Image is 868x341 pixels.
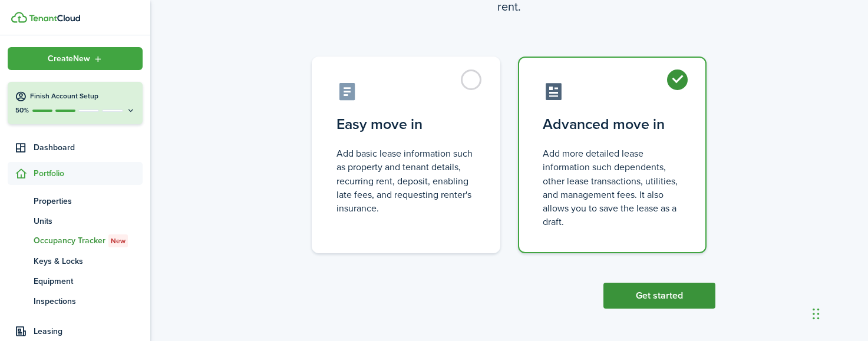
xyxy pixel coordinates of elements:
[15,105,29,115] p: 50%
[8,136,143,159] a: Dashboard
[543,114,682,135] control-radio-card-title: Advanced move in
[34,167,143,180] span: Portfolio
[543,147,682,229] control-radio-card-description: Add more detailed lease information such dependents, other lease transactions, utilities, and man...
[336,114,476,135] control-radio-card-title: Easy move in
[809,284,868,341] iframe: Chat Widget
[336,147,476,215] control-radio-card-description: Add basic lease information such as property and tenant details, recurring rent, deposit, enablin...
[11,12,27,23] img: TenantCloud
[8,47,143,70] button: Open menu
[34,255,143,267] span: Keys & Locks
[30,91,136,101] h4: Finish Account Setup
[8,271,143,291] a: Equipment
[8,211,143,231] a: Units
[34,141,143,154] span: Dashboard
[34,195,143,207] span: Properties
[34,295,143,307] span: Inspections
[34,275,143,287] span: Equipment
[8,231,143,251] a: Occupancy TrackerNew
[8,82,143,124] button: Finish Account Setup50%
[8,251,143,271] a: Keys & Locks
[8,191,143,211] a: Properties
[34,234,143,247] span: Occupancy Tracker
[8,291,143,311] a: Inspections
[48,55,90,63] span: Create New
[813,296,820,332] div: Drag
[34,325,143,337] span: Leasing
[34,215,143,227] span: Units
[111,236,126,246] span: New
[603,283,715,309] button: Get started
[29,15,80,22] img: TenantCloud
